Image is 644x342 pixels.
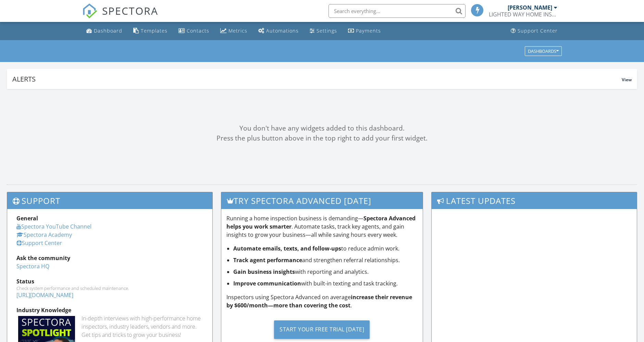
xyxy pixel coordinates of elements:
[187,27,209,34] div: Contacts
[226,215,416,230] strong: Spectora Advanced helps you work smarter
[16,215,38,222] strong: General
[528,49,559,53] div: Dashboards
[176,25,212,37] a: Contacts
[16,262,49,270] a: Spectora HQ
[329,4,466,18] input: Search everything...
[356,27,381,34] div: Payments
[228,27,247,34] div: Metrics
[233,279,417,288] li: with built-in texting and task tracking.
[218,25,250,37] a: Metrics
[274,320,370,339] div: Start Your Free Trial [DATE]
[131,25,170,37] a: Templates
[226,293,417,309] p: Inspectors using Spectora Advanced on average .
[94,27,122,34] div: Dashboard
[82,314,203,339] div: In-depth interviews with high-performance home inspectors, industry leaders, vendors and more. Ge...
[233,245,341,252] strong: Automate emails, texts, and follow-ups
[508,4,552,11] div: [PERSON_NAME]
[525,46,562,56] button: Dashboards
[226,214,417,239] p: Running a home inspection business is demanding— . Automate tasks, track key agents, and gain ins...
[256,25,301,37] a: Automations (Basic)
[317,27,337,34] div: Settings
[16,239,62,247] a: Support Center
[82,3,97,19] img: The Best Home Inspection Software - Spectora
[82,9,158,24] a: SPECTORA
[233,268,295,276] strong: Gain business insights
[508,25,560,37] a: Support Center
[518,27,558,34] div: Support Center
[307,25,340,37] a: Settings
[12,74,622,84] div: Alerts
[84,25,125,37] a: Dashboard
[7,133,637,143] div: Press the plus button above in the top right to add your first widget.
[233,268,417,276] li: with reporting and analytics.
[141,27,168,34] div: Templates
[16,223,91,230] a: Spectora YouTube Channel
[489,11,557,18] div: LIGHTED WAY HOME INSPECTIONS LLC
[16,306,203,314] div: Industry Knowledge
[233,256,302,264] strong: Track agent performance
[16,291,73,299] a: [URL][DOMAIN_NAME]
[432,192,637,209] h3: Latest Updates
[16,231,72,239] a: Spectora Academy
[226,293,412,309] strong: increase their revenue by $600/month—more than covering the cost
[7,123,637,133] div: You don't have any widgets added to this dashboard.
[16,285,203,291] div: Check system performance and scheduled maintenance.
[102,3,158,18] span: SPECTORA
[16,254,203,262] div: Ask the community
[221,192,422,209] h3: Try spectora advanced [DATE]
[233,256,417,264] li: and strengthen referral relationships.
[16,277,203,285] div: Status
[266,27,299,34] div: Automations
[345,25,384,37] a: Payments
[233,280,301,287] strong: Improve communication
[233,244,417,253] li: to reduce admin work.
[622,77,632,83] span: View
[7,192,212,209] h3: Support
